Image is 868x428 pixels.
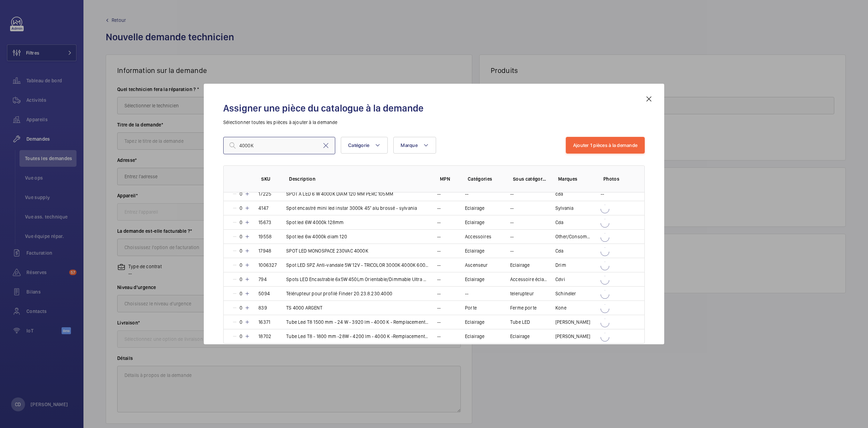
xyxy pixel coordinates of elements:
[286,219,344,226] p: Spot led 6W 4000k 128mm
[555,233,592,240] p: Other/Consommable
[465,276,485,283] p: Eclairage
[238,205,244,212] p: 0
[258,205,268,212] p: 4147
[510,333,530,340] p: Eclairage
[286,304,322,311] p: TS 4000 ARGENT
[286,262,429,269] p: Spot LED SPZ Anti-vandale 5W 12V - TRICOLOR 3000K 4000K 6000K (avec sélecteur) - 200Lm - 104°
[510,290,534,297] p: telerupteur
[437,247,441,254] p: --
[238,304,244,311] p: 0
[555,190,563,197] p: cda
[510,233,514,240] p: --
[566,137,645,154] button: Ajouter 1 pièces à la demande
[238,247,244,254] p: 0
[510,304,537,311] p: Ferme porte
[393,137,436,154] button: Marque
[465,247,485,254] p: Eclairage
[440,175,457,182] p: MPN
[555,247,564,254] p: Cda
[401,142,418,148] span: Marque
[555,304,566,311] p: Kone
[437,304,441,311] p: --
[558,175,592,182] p: Marques
[603,175,630,182] p: Photos
[286,247,368,254] p: SPOT LED MONOSPACE 230VAC 4000K
[465,233,491,240] p: Accessoires
[258,290,270,297] p: 5094
[286,333,429,340] p: Tube Led T8 - 1800 mm -28W - 4200 lm - 4000 K -Remplacement tubes OTIS 2000
[258,190,271,197] p: 17225
[510,219,514,226] p: --
[465,205,485,212] p: Eclairage
[238,276,244,283] p: 0
[437,262,441,269] p: --
[510,262,530,269] p: Eclairage
[601,190,604,197] p: --
[258,262,277,269] p: 1006327
[258,304,267,311] p: 839
[341,137,388,154] button: Catégorie
[465,319,485,326] p: Eclairage
[555,290,576,297] p: Schindler
[437,319,441,326] p: --
[258,276,267,283] p: 794
[238,233,244,240] p: 0
[289,175,429,182] p: Description
[437,205,441,212] p: --
[238,290,244,297] p: 0
[286,205,417,212] p: Spot encastré mini led instar 3000k 45° alu brossé - sylvania
[510,319,530,326] p: Tube LED
[348,142,369,148] span: Catégorie
[258,319,270,326] p: 16371
[258,247,271,254] p: 17948
[437,219,441,226] p: --
[437,233,441,240] p: --
[510,276,547,283] p: Accessoire éclairage
[437,333,441,340] p: --
[465,290,468,297] p: --
[258,233,272,240] p: 19558
[286,190,393,197] p: SPOT A LED 6 W 4000K DIAM 120 MM PERC 105MM
[510,190,514,197] p: --
[238,333,244,340] p: 0
[286,319,429,326] p: Tube Led T8 1500 mm - 24 W - 3920 lm - 4000 K - Remplacement tubes OTIS 2000
[510,205,514,212] p: --
[238,262,244,269] p: 0
[465,190,468,197] p: --
[286,233,347,240] p: Spot led 6w 4000k diam 120
[437,190,441,197] p: --
[555,262,566,269] p: Drim
[555,333,590,340] p: [PERSON_NAME]
[465,262,488,269] p: Ascenseur
[465,333,485,340] p: Eclairage
[286,276,429,283] p: Spots LED Encastrable 6x5W 450Lm Orientable/Dimmable Ultra Plat Rond 220V Naturweiß 4000K 82Ra Ni...
[238,319,244,326] p: 0
[223,137,335,154] input: Find a part
[258,333,271,340] p: 18702
[223,102,645,115] h2: Assigner une pièce du catalogue à la demande
[513,175,547,182] p: Sous catégories
[555,276,565,283] p: Cdvi
[465,219,485,226] p: Eclairage
[223,119,645,126] p: Sélectionner toutes les pièces à ajouter à la demande
[437,276,441,283] p: --
[510,247,514,254] p: --
[286,290,392,297] p: Télérupteur pour profilé Finder 20.23.8.230.4000
[258,219,271,226] p: 15673
[555,219,564,226] p: Cda
[555,205,573,212] p: Sylvania
[465,304,477,311] p: Porte
[468,175,502,182] p: Catégories
[238,219,244,226] p: 0
[261,175,278,182] p: SKU
[555,319,590,326] p: [PERSON_NAME]
[437,290,441,297] p: --
[238,190,244,197] p: 0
